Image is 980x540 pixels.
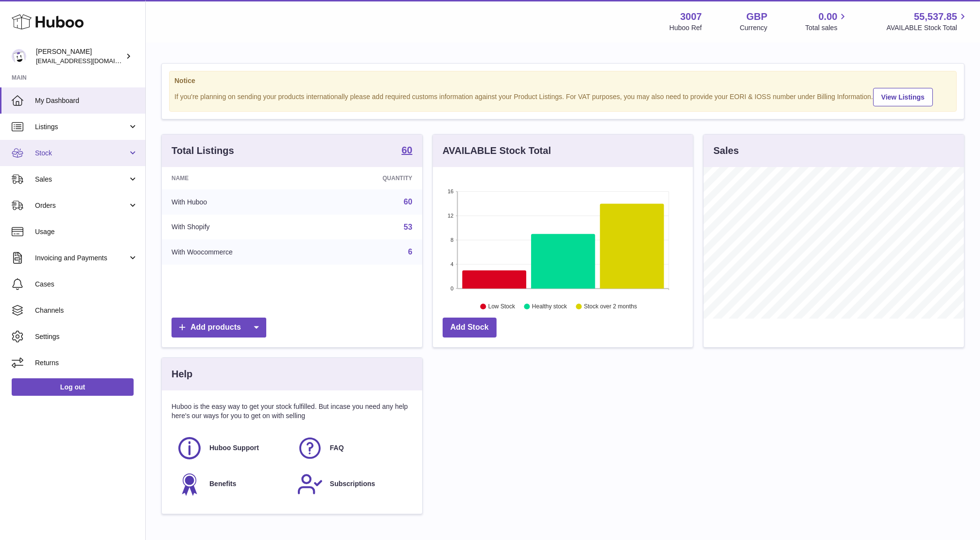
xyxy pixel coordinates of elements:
strong: GBP [746,10,767,23]
a: Add Stock [443,318,497,337]
h3: AVAILABLE Stock Total [443,144,551,157]
a: FAQ [297,435,408,461]
span: My Dashboard [35,96,138,105]
a: 60 [404,198,413,206]
th: Quantity [323,167,422,189]
text: 0 [450,286,453,291]
a: Subscriptions [297,471,408,497]
span: Cases [35,280,138,289]
span: Benefits [209,479,236,489]
text: Healthy stock [532,304,567,310]
a: Huboo Support [176,435,287,461]
text: 8 [450,237,453,243]
text: Low Stock [488,304,516,310]
div: If you're planning on sending your products internationally please add required customs informati... [174,86,951,106]
a: 55,537.85 AVAILABLE Stock Total [886,10,968,33]
a: Add products [172,318,266,337]
td: With Huboo [162,189,323,215]
span: 55,537.85 [914,10,957,23]
span: Returns [35,358,138,368]
span: Invoicing and Payments [35,253,128,263]
text: 4 [450,261,453,267]
text: 12 [447,213,453,219]
img: bevmay@maysama.com [12,49,26,64]
span: FAQ [330,443,344,453]
a: Log out [12,378,134,396]
h3: Total Listings [172,144,234,157]
span: 0.00 [819,10,838,23]
span: [EMAIL_ADDRESS][DOMAIN_NAME] [36,57,143,65]
div: Currency [740,23,768,33]
span: Listings [35,122,128,132]
strong: Notice [174,76,951,85]
a: 60 [401,145,412,157]
span: Subscriptions [330,479,375,489]
div: [PERSON_NAME] [36,47,123,66]
text: Stock over 2 months [584,304,637,310]
span: Settings [35,332,138,341]
td: With Woocommerce [162,239,323,265]
div: Huboo Ref [670,23,702,33]
p: Huboo is the easy way to get your stock fulfilled. But incase you need any help here's our ways f... [172,402,413,421]
span: Huboo Support [209,443,259,453]
span: Stock [35,149,128,158]
h3: Sales [713,144,739,157]
a: 53 [404,223,413,231]
span: Usage [35,227,138,236]
td: With Shopify [162,215,323,240]
th: Name [162,167,323,189]
span: Total sales [805,23,848,33]
h3: Help [172,368,192,381]
text: 16 [447,188,453,194]
span: Channels [35,306,138,315]
strong: 60 [401,145,412,155]
a: 6 [408,248,413,256]
a: View Listings [873,88,933,106]
a: 0.00 Total sales [805,10,848,33]
a: Benefits [176,471,287,497]
strong: 3007 [680,10,702,23]
span: AVAILABLE Stock Total [886,23,968,33]
span: Sales [35,175,128,184]
span: Orders [35,201,128,210]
